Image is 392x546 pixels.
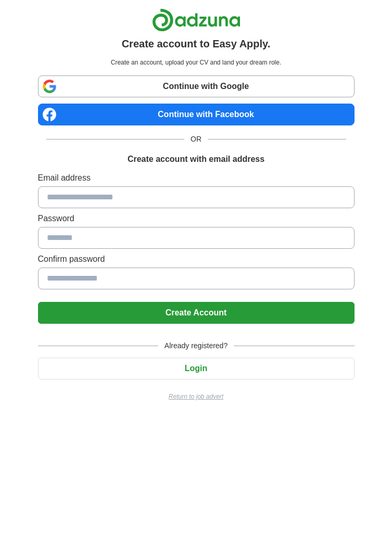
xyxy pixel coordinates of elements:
a: Continue with Google [38,75,355,97]
h1: Create account to Easy Apply. [122,36,271,52]
a: Continue with Facebook [38,104,355,125]
button: Create Account [38,302,355,324]
span: Already registered? [158,340,234,351]
label: Email address [38,172,355,184]
span: OR [184,134,208,145]
a: Return to job advert [38,392,355,401]
p: Create an account, upload your CV and land your dream role. [40,58,352,67]
label: Password [38,212,355,225]
h1: Create account with email address [128,153,264,166]
button: Login [38,358,355,379]
img: Adzuna logo [152,8,241,32]
a: Login [38,364,355,373]
label: Confirm password [38,253,355,265]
